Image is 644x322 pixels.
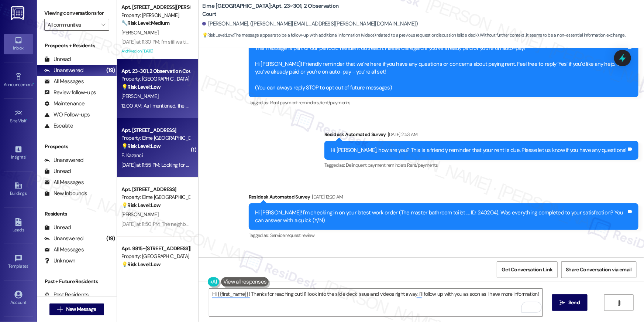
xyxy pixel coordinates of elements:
[44,78,84,85] div: All Messages
[270,99,320,106] span: Rent payment reminders ,
[255,44,627,92] div: This message is part of our periodic resident outreach. Please disregard if you've already paid o...
[121,245,190,252] div: Apt. 9815~[STREET_ADDRESS][PERSON_NAME]
[121,221,248,227] div: [DATE] at 11:50 PM: The neighbors don't talk to each other lol
[568,299,580,306] span: Send
[37,210,117,218] div: Residents
[324,160,638,170] div: Tagged as:
[320,99,351,106] span: Rent/payments
[121,29,158,36] span: [PERSON_NAME]
[616,300,622,306] i: 
[104,65,117,76] div: (19)
[44,7,109,19] label: Viewing conversations for
[28,262,30,268] span: •
[324,131,638,141] div: Residesk Automated Survey
[48,19,97,31] input: All communities
[270,232,315,238] span: Service request review
[49,304,104,315] button: New Message
[121,11,190,19] div: Property: [PERSON_NAME]
[386,131,418,138] div: [DATE] 2:53 AM
[202,2,350,18] b: Elme [GEOGRAPHIC_DATA]: Apt. 23~301, 2 Observation Court
[121,193,190,201] div: Property: Elme [GEOGRAPHIC_DATA]
[310,193,343,201] div: [DATE] 12:20 AM
[346,162,407,168] span: Delinquent payment reminders ,
[44,224,71,231] div: Unread
[44,89,96,96] div: Review follow-ups
[407,162,438,168] span: Rent/payments
[255,209,627,225] div: Hi [PERSON_NAME]! I'm checking in on your latest work order (The master bathroom toilet ..., ID: ...
[44,122,73,130] div: Escalate
[121,202,161,209] strong: 💡 Risk Level: Low
[121,102,307,109] div: 12:00 AM: As I mentioned, the are coming I out from the slide deck. Here is some videos
[4,216,33,236] a: Leads
[202,20,418,28] div: [PERSON_NAME]. ([PERSON_NAME][EMAIL_ADDRESS][PERSON_NAME][DOMAIN_NAME])
[44,67,83,74] div: Unanswered
[44,100,85,108] div: Maintenance
[44,291,89,299] div: Past Residents
[44,156,83,164] div: Unanswered
[4,107,33,127] a: Site Visit •
[25,153,27,159] span: •
[11,6,26,20] img: ResiDesk Logo
[497,261,557,278] button: Get Conversation Link
[44,179,84,186] div: All Messages
[121,93,158,99] span: [PERSON_NAME]
[4,143,33,163] a: Insights •
[37,278,117,285] div: Past + Future Residents
[44,111,90,119] div: WO Follow-ups
[66,305,96,313] span: New Message
[121,3,190,11] div: Apt. [STREET_ADDRESS][PERSON_NAME]
[121,134,190,142] div: Property: Elme [GEOGRAPHIC_DATA]
[121,211,158,218] span: [PERSON_NAME]
[121,38,437,45] div: [DATE] at 11:30 PM: I'm still waiting for an answer to my question about when power washing is go...
[121,261,161,268] strong: 💡 Risk Level: Low
[249,230,638,241] div: Tagged as:
[44,257,76,265] div: Unknown
[44,167,71,175] div: Unread
[561,261,637,278] button: Share Conversation via email
[121,47,190,56] div: Archived on [DATE]
[4,288,33,308] a: Account
[37,42,117,50] div: Prospects + Residents
[121,186,190,193] div: Apt. [STREET_ADDRESS]
[121,75,190,83] div: Property: [GEOGRAPHIC_DATA]
[121,67,190,75] div: Apt. 23~301, 2 Observation Court
[202,31,625,39] span: : The message appears to be a follow-up with additional information (videos) related to a previou...
[249,193,638,203] div: Residesk Automated Survey
[502,266,552,274] span: Get Conversation Link
[121,126,190,134] div: Apt. [STREET_ADDRESS]
[209,289,543,316] textarea: To enrich screen reader interactions, please activate Accessibility in Grammarly extension settings
[44,235,83,243] div: Unanswered
[331,146,627,154] div: Hi [PERSON_NAME], how are you? This is a friendly reminder that your rent is due. Please let us k...
[560,300,565,306] i: 
[44,55,71,63] div: Unread
[552,294,588,311] button: Send
[27,117,28,122] span: •
[121,143,161,149] strong: 💡 Risk Level: Low
[566,266,632,274] span: Share Conversation via email
[249,97,638,108] div: Tagged as:
[4,252,33,272] a: Templates •
[202,32,233,38] strong: 💡 Risk Level: Low
[4,34,33,54] a: Inbox
[121,20,169,26] strong: 🔧 Risk Level: Medium
[101,22,105,28] i: 
[57,306,63,312] i: 
[104,233,117,244] div: (19)
[37,143,117,150] div: Prospects
[4,179,33,199] a: Buildings
[121,84,161,90] strong: 💡 Risk Level: Low
[44,246,84,254] div: All Messages
[44,190,87,197] div: New Inbounds
[121,152,142,159] span: E. Kazanci
[33,81,34,86] span: •
[121,252,190,260] div: Property: [GEOGRAPHIC_DATA]
[121,162,257,168] div: [DATE] at 11:55 PM: Looking for a backgammon player to play 🤷‍♂️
